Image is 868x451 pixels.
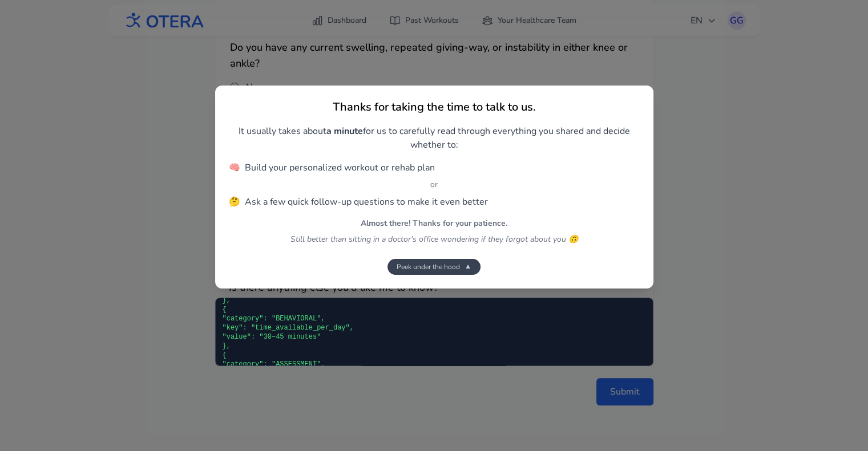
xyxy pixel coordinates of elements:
div: "key": "time_available_per_day", [223,323,646,332]
span: 🙃 [566,231,580,246]
div: }, [223,295,646,304]
div: { [223,350,646,359]
button: Peek under the hood▼ [387,259,481,275]
h2: Thanks for taking the time to talk to us. [229,99,640,115]
div: }, [223,341,646,350]
div: { [223,304,646,314]
span: 🤔 [229,195,240,209]
div: "category": "ASSESSMENT", [223,359,646,368]
p: Still better than sitting in a doctor's office wondering if they forgot about you [229,234,640,245]
span: Peek under the hood [397,262,460,271]
li: or [229,179,640,190]
p: It usually takes about for us to carefully read through everything you shared and decide whether to: [229,124,640,152]
span: ▼ [465,262,471,271]
span: Ask a few quick follow-up questions to make it even better [245,195,488,209]
strong: a minute [326,125,363,137]
div: "category": "BEHAVIORAL", [223,314,646,323]
span: Build your personalized workout or rehab plan [245,161,435,174]
p: Almost there! Thanks for your patience. [229,218,640,229]
span: 🧠 [229,161,240,174]
div: "value": "30–45 minutes" [223,332,646,341]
